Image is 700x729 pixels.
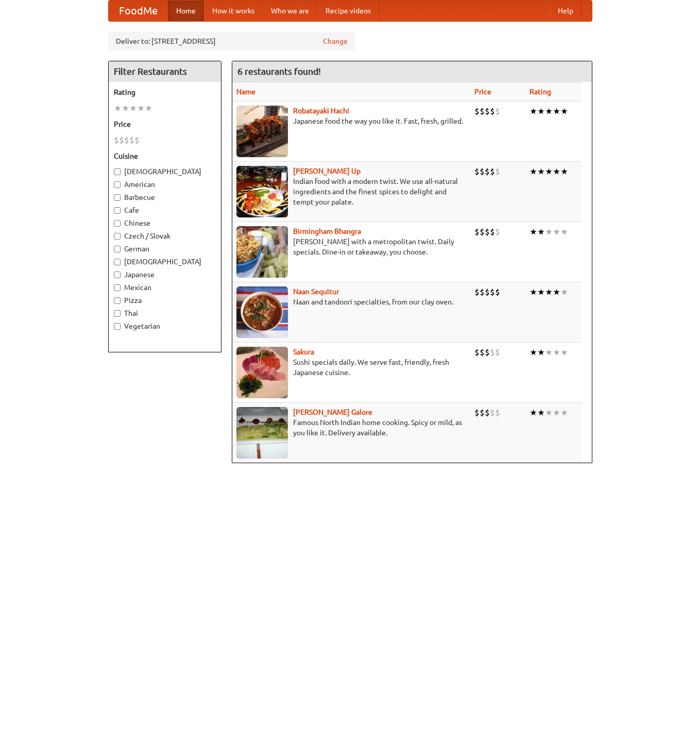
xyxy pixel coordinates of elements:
[474,166,480,177] li: $
[114,246,121,252] input: German
[293,287,339,296] a: Naan Sequitur
[474,226,480,238] li: $
[114,192,216,202] label: Barbecue
[550,1,582,21] a: Help
[480,106,485,117] li: $
[474,286,480,298] li: $
[530,226,537,238] li: ★
[495,347,500,358] li: $
[145,103,152,114] li: ★
[129,134,134,146] li: $
[114,218,216,228] label: Chinese
[537,226,545,238] li: ★
[114,272,121,278] input: Japanese
[168,1,204,21] a: Home
[537,166,545,177] li: ★
[490,106,495,117] li: $
[293,167,361,175] b: [PERSON_NAME] Up
[114,244,216,254] label: German
[474,106,480,117] li: $
[114,220,121,227] input: Chinese
[114,231,216,241] label: Czech / Slovak
[537,106,545,117] li: ★
[236,106,288,157] img: robatayaki.jpg
[114,87,216,97] h5: Rating
[537,407,545,418] li: ★
[480,347,485,358] li: $
[237,66,321,76] ng-pluralize: 6 restaurants found!
[114,119,216,129] h5: Price
[236,407,288,459] img: currygalore.jpg
[236,236,467,257] p: [PERSON_NAME] with a metropolitan twist. Daily specials. Dine-in or takeaway, you choose.
[537,347,545,358] li: ★
[495,166,500,177] li: $
[490,286,495,298] li: $
[495,286,500,298] li: $
[560,226,568,238] li: ★
[474,407,480,418] li: $
[480,226,485,238] li: $
[114,205,216,215] label: Cafe
[545,286,553,298] li: ★
[530,88,551,96] a: Rating
[490,166,495,177] li: $
[236,286,288,338] img: naansequitur.jpg
[236,226,288,278] img: bhangra.jpg
[474,347,480,358] li: $
[114,103,122,114] li: ★
[495,226,500,238] li: $
[119,134,124,146] li: $
[560,166,568,177] li: ★
[560,347,568,358] li: ★
[553,286,560,298] li: ★
[545,226,553,238] li: ★
[530,286,537,298] li: ★
[293,348,314,356] a: Sakura
[114,134,119,146] li: $
[553,226,560,238] li: ★
[236,347,288,398] img: sakura.jpg
[114,284,121,291] input: Mexican
[114,207,121,214] input: Cafe
[293,107,349,115] a: Robatayaki Hachi
[485,286,490,298] li: $
[236,176,467,207] p: Indian food with a modern twist. We use all-natural ingredients and the finest spices to delight ...
[485,407,490,418] li: $
[114,295,216,306] label: Pizza
[490,347,495,358] li: $
[530,106,537,117] li: ★
[293,408,372,416] a: [PERSON_NAME] Galore
[236,88,255,96] a: Name
[545,166,553,177] li: ★
[530,166,537,177] li: ★
[560,106,568,117] li: ★
[236,297,467,307] p: Naan and tandoori specialties, from our clay oven.
[204,1,263,21] a: How it works
[137,103,145,114] li: ★
[530,407,537,418] li: ★
[553,407,560,418] li: ★
[293,227,361,235] a: Birmingham Bhangra
[474,88,491,96] a: Price
[545,347,553,358] li: ★
[553,347,560,358] li: ★
[495,106,500,117] li: $
[122,103,129,114] li: ★
[114,259,121,265] input: [DEMOGRAPHIC_DATA]
[236,116,467,126] p: Japanese food the way you like it. Fast, fresh, grilled.
[124,134,129,146] li: $
[560,286,568,298] li: ★
[114,282,216,293] label: Mexican
[129,103,137,114] li: ★
[109,1,168,21] a: FoodMe
[480,286,485,298] li: $
[114,297,121,304] input: Pizza
[317,1,379,21] a: Recipe videos
[114,308,216,318] label: Thai
[134,134,140,146] li: $
[490,407,495,418] li: $
[480,407,485,418] li: $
